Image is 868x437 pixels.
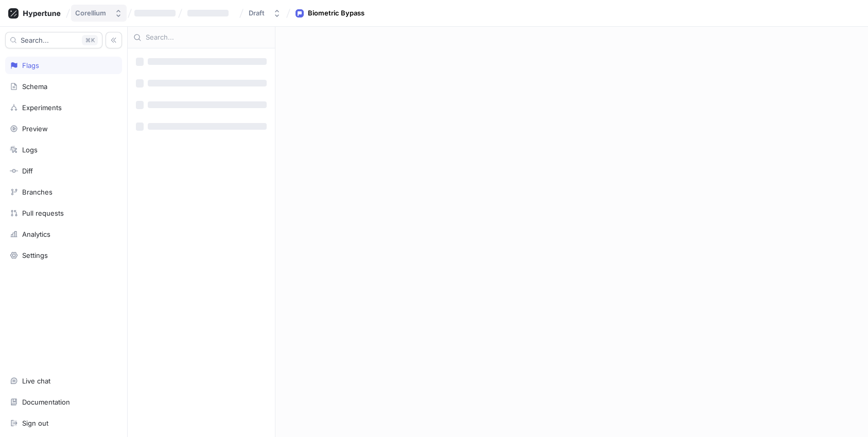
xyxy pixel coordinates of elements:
button: ‌ [183,5,237,22]
div: Pull requests [22,209,64,217]
button: Search...K [5,32,102,48]
div: Logs [22,146,38,154]
span: ‌ [187,10,229,16]
span: ‌ [148,101,267,108]
span: ‌ [134,10,176,16]
div: Branches [22,188,53,196]
span: ‌ [136,58,144,66]
button: Corellium [71,5,127,22]
div: Diff [22,167,33,175]
div: Documentation [22,398,70,406]
span: ‌ [148,123,267,130]
div: Sign out [22,419,48,427]
span: ‌ [136,123,144,131]
div: Biometric Bypass [308,8,364,19]
div: Draft [249,9,265,18]
div: K [82,35,98,45]
div: Settings [22,251,48,259]
input: Search... [146,32,269,43]
span: Search... [21,37,49,43]
div: Schema [22,82,47,91]
div: Preview [22,125,48,133]
span: ‌ [136,79,144,88]
div: Analytics [22,230,50,238]
div: Experiments [22,103,62,112]
div: Flags [22,61,39,69]
div: Live chat [22,377,50,385]
a: Documentation [5,393,122,411]
div: Corellium [75,9,106,18]
span: ‌ [148,58,267,65]
span: ‌ [148,80,267,86]
button: Draft [245,5,285,22]
span: ‌ [136,101,144,109]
